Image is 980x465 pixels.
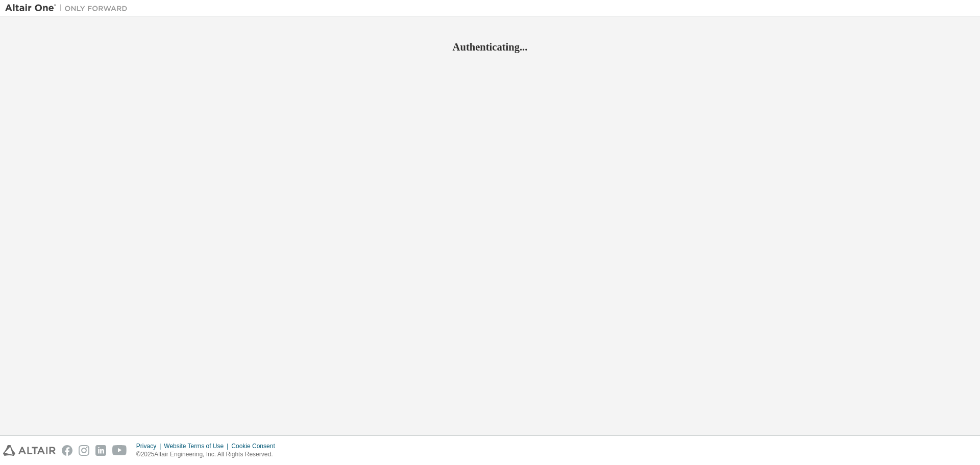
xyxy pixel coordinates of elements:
div: Website Terms of Use [164,442,231,450]
p: © 2025 Altair Engineering, Inc. All Rights Reserved. [136,450,281,459]
div: Cookie Consent [231,442,281,450]
img: altair_logo.svg [3,445,56,456]
img: youtube.svg [112,445,127,456]
img: instagram.svg [79,445,89,456]
img: linkedin.svg [95,445,106,456]
img: Altair One [5,3,133,13]
div: Privacy [136,442,164,450]
h2: Authenticating... [5,40,975,54]
img: facebook.svg [62,445,72,456]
